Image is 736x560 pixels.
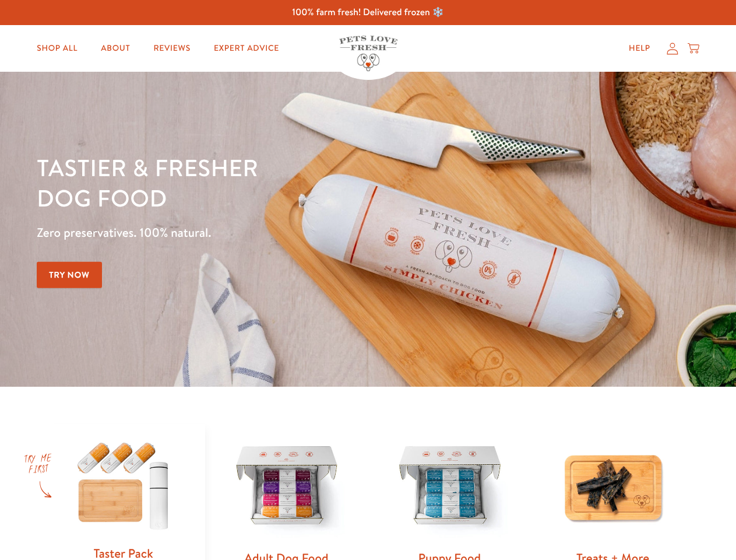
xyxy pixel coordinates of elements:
a: Try Now [37,262,102,288]
a: Expert Advice [205,37,288,60]
a: Reviews [144,37,199,60]
img: Pets Love Fresh [339,36,397,71]
a: Help [619,37,660,60]
a: About [91,37,139,60]
a: Shop All [27,37,87,60]
p: Zero preservatives. 100% natural. [37,222,478,243]
h1: Tastier & fresher dog food [37,152,478,213]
